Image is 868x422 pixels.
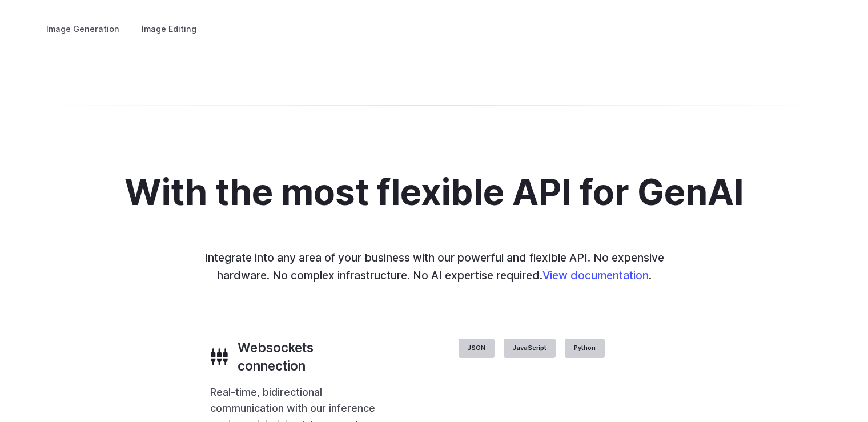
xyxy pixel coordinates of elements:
[196,249,672,284] p: Integrate into any area of your business with our powerful and flexible API. No expensive hardwar...
[238,339,378,375] h3: Websockets connection
[542,268,649,282] a: View documentation
[132,19,206,39] label: Image Editing
[459,339,495,358] label: JSON
[565,339,605,358] label: Python
[504,339,556,358] label: JavaScript
[124,173,744,212] h2: With the most flexible API for GenAI
[37,19,129,39] label: Image Generation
